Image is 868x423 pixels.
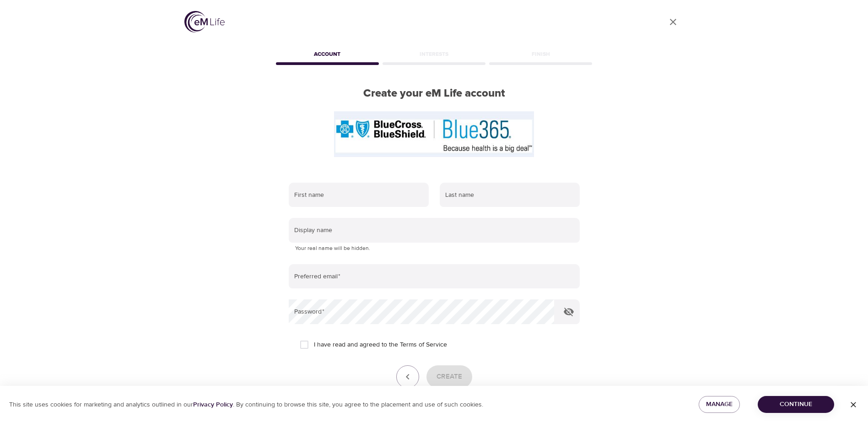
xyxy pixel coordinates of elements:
a: Privacy Policy [193,401,233,409]
span: I have read and agreed to the [314,340,447,350]
h2: Create your eM Life account [274,87,594,100]
button: Continue [758,396,834,413]
p: Your real name will be hidden. [295,244,573,253]
a: Terms of Service [400,340,447,350]
a: close [662,11,684,33]
span: Manage [706,399,733,410]
span: Continue [765,399,827,410]
button: Manage [699,396,740,413]
img: logo [184,11,225,33]
img: Blue365%20logo.JPG [334,111,534,157]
